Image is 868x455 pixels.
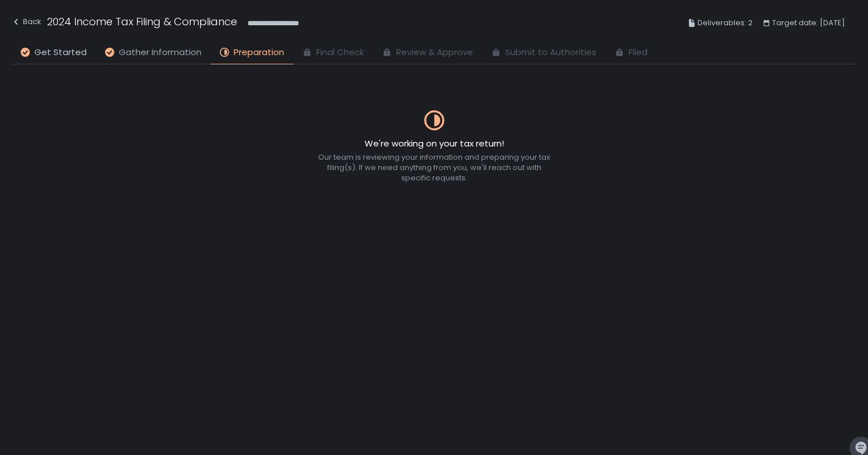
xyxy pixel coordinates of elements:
[629,46,648,59] span: Filed
[316,46,364,59] span: Final Check
[365,137,504,151] h2: We're working on your tax return!
[396,46,473,59] span: Review & Approve
[505,46,596,59] span: Submit to Authorities
[11,15,41,29] div: Back
[11,14,41,33] button: Back
[316,152,552,183] div: Our team is reviewing your information and preparing your tax filing(s). If we need anything from...
[697,16,753,30] span: Deliverables: 2
[47,14,237,29] h1: 2024 Income Tax Filing & Compliance
[34,46,87,59] span: Get Started
[119,46,201,59] span: Gather Information
[234,46,284,59] span: Preparation
[772,16,845,30] span: Target date: [DATE]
